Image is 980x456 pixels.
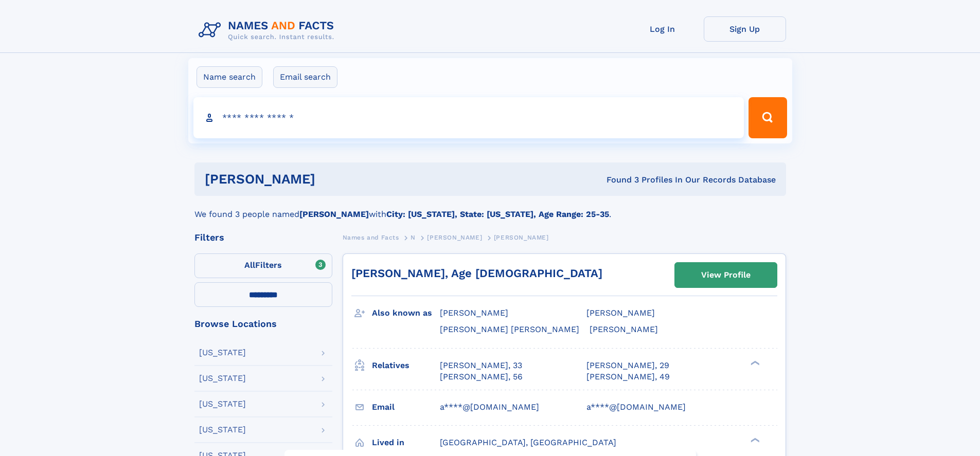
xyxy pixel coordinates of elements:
input: search input [193,97,744,138]
label: Name search [197,66,262,88]
span: [PERSON_NAME] [427,234,482,241]
div: ❯ [748,436,760,443]
button: Search Button [749,97,787,138]
div: Browse Locations [194,319,332,329]
h3: Relatives [372,357,440,374]
a: N [411,231,416,244]
a: Names and Facts [343,231,399,244]
a: [PERSON_NAME], 49 [586,371,670,382]
a: Sign Up [704,16,786,42]
span: [PERSON_NAME] [590,324,658,334]
div: [US_STATE] [199,349,246,357]
span: [GEOGRAPHIC_DATA], [GEOGRAPHIC_DATA] [440,437,616,447]
label: Filters [194,253,332,278]
span: [PERSON_NAME] [PERSON_NAME] [440,324,579,334]
h3: Email [372,398,440,416]
div: Filters [194,233,332,242]
a: [PERSON_NAME] [427,231,482,244]
div: Found 3 Profiles In Our Records Database [461,174,776,186]
span: [PERSON_NAME] [586,308,655,318]
a: [PERSON_NAME], 33 [440,360,522,371]
img: Logo Names and Facts [194,16,343,44]
label: Email search [273,66,337,88]
h3: Also known as [372,304,440,322]
h1: [PERSON_NAME] [205,173,461,186]
a: Log In [621,16,704,42]
div: [US_STATE] [199,426,246,434]
span: All [244,260,255,270]
div: We found 3 people named with . [194,196,786,221]
a: [PERSON_NAME], 56 [440,371,523,382]
a: View Profile [675,263,777,287]
h3: Lived in [372,434,440,451]
div: View Profile [701,263,751,287]
span: [PERSON_NAME] [440,308,508,318]
div: [US_STATE] [199,400,246,408]
span: N [411,234,416,241]
b: City: [US_STATE], State: [US_STATE], Age Range: 25-35 [386,209,609,219]
span: [PERSON_NAME] [494,234,549,241]
div: [US_STATE] [199,374,246,382]
div: ❯ [748,359,760,366]
b: [PERSON_NAME] [299,209,369,219]
a: [PERSON_NAME], 29 [586,360,669,371]
a: [PERSON_NAME], Age [DEMOGRAPHIC_DATA] [351,267,602,280]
